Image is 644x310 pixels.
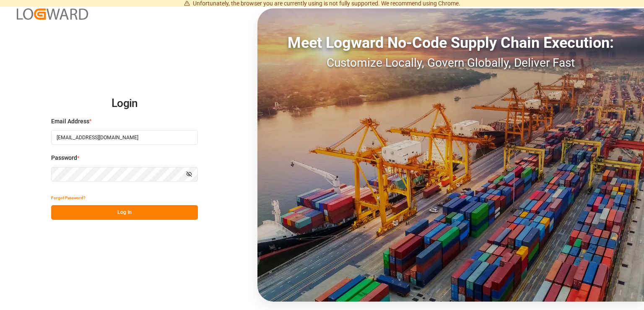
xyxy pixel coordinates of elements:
span: Email Address [51,117,89,126]
input: Enter your email [51,130,198,145]
div: Customize Locally, Govern Globally, Deliver Fast [257,54,644,72]
img: Logward_new_orange.png [17,8,88,20]
span: Password [51,154,77,162]
button: Forgot Password? [51,190,86,205]
div: Meet Logward No-Code Supply Chain Execution: [257,31,644,54]
button: Log In [51,205,198,220]
h2: Login [51,90,198,117]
